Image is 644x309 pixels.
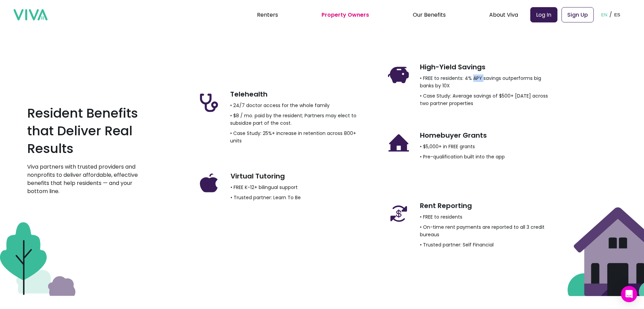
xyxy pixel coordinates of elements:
[621,286,637,302] div: Open Intercom Messenger
[388,203,410,225] img: Trophy
[489,6,518,23] div: About Viva
[198,91,220,113] img: Trophy
[420,130,487,141] h3: Homebuyer Grants
[230,102,330,109] p: • 24/7 doctor access for the whole family
[420,61,485,73] h3: High-Yield Savings
[420,213,462,221] p: • FREE to residents
[231,170,285,182] h3: Virtual Tutoring
[388,132,410,154] img: Trophy
[420,200,472,212] h3: Rent Reporting
[599,4,610,25] button: EN
[388,64,410,86] img: Trophy
[14,9,48,21] img: viva
[530,7,557,22] a: Log In
[562,7,594,22] a: Sign Up
[420,241,494,248] p: • Trusted partner: Self Financial
[230,88,268,100] h3: Telehealth
[420,92,552,107] p: • Case Study: Average savings of $500+ [DATE] across two partner properties
[612,4,622,25] button: ES
[413,6,446,23] div: Our Benefits
[231,194,301,201] p: • Trusted partner: Learn To Be
[321,11,369,19] a: Property Owners
[420,223,552,238] p: • On-time rent payments are reported to all 3 credit bureaus
[27,104,149,157] h2: Resident Benefits that Deliver Real Results
[609,10,612,20] p: /
[230,112,363,127] p: • $8 / mo. paid by the resident; Partners may elect to subsidize part of the cost.
[257,11,278,19] a: Renters
[420,74,552,89] p: • FREE to residents: 4% APY savings outperforms big banks by 10X
[198,173,220,195] img: Trophy
[420,143,475,150] p: • $5,000+ in FREE grants
[420,153,505,160] p: • Pre-qualification built into the app
[231,184,298,191] p: • FREE K-12+ bilingual support
[230,130,363,144] p: • Case Study: 25%+ increase in retention across 800+ units
[27,163,149,195] p: Viva partners with trusted providers and nonprofits to deliver affordable, effective benefits tha...
[568,207,644,296] img: An aesthetic blob with no significance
